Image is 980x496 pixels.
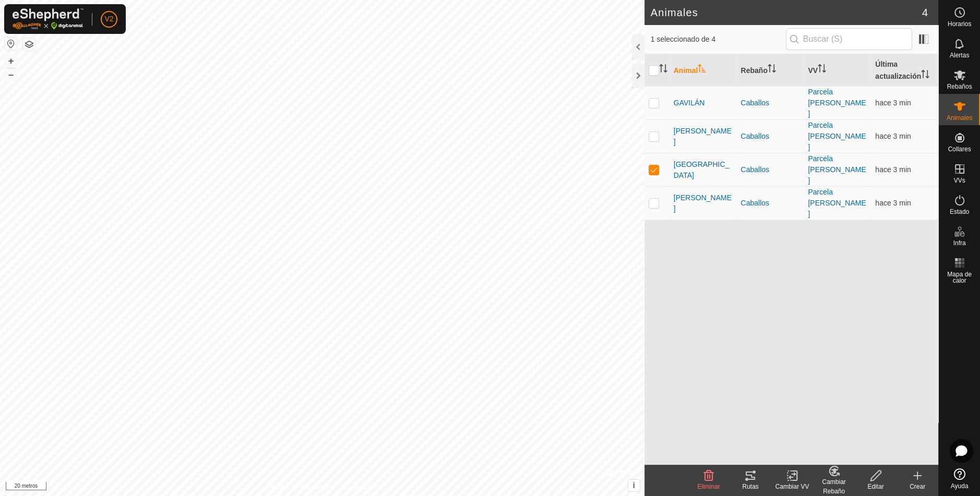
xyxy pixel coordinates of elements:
button: Restablecer mapa [5,38,17,50]
button: Capas del Mapa [23,38,35,51]
font: Última actualización [875,60,921,80]
font: Estado [950,208,969,215]
a: Parcela [PERSON_NAME] [808,154,866,185]
button: + [5,55,17,67]
font: 4 [922,7,928,18]
p-sorticon: Activar para ordenar [768,66,776,74]
img: Logotipo de Gallagher [13,8,83,30]
font: Cambiar Rebaño [822,478,845,495]
font: hace 3 min [875,199,911,207]
font: Rutas [742,483,758,490]
font: Ayuda [951,482,969,490]
a: Política de Privacidad [268,482,328,492]
font: Rebaño [740,66,767,75]
font: Horarios [948,20,971,28]
font: Caballos [740,165,769,174]
font: VV [808,66,818,75]
font: Infra [953,239,965,247]
font: hace 3 min [875,99,911,107]
font: + [8,55,14,66]
a: Parcela [PERSON_NAME] [808,121,866,151]
font: Animales [947,114,972,122]
span: 17 de agosto de 2025, 20:15 [875,132,911,140]
a: Contáctanos [341,482,376,492]
font: [PERSON_NAME] [674,127,732,146]
font: hace 3 min [875,165,911,174]
font: hace 3 min [875,132,911,140]
font: [PERSON_NAME] [674,193,732,213]
font: Crear [910,483,925,490]
a: Ayuda [939,464,980,493]
font: VVs [953,177,965,184]
button: – [5,68,17,81]
span: 17 de agosto de 2025, 20:15 [875,99,911,107]
p-sorticon: Activar para ordenar [698,66,706,74]
font: GAVILÁN [674,99,705,107]
font: Animales [651,7,698,18]
span: 17 de agosto de 2025, 20:15 [875,165,911,174]
font: Alertas [950,52,969,59]
font: Caballos [740,99,769,107]
font: Collares [948,146,971,153]
font: Caballos [740,132,769,140]
font: Animal [674,66,698,75]
button: i [628,480,640,491]
font: Contáctanos [341,483,376,491]
font: Editar [867,483,883,490]
font: V2 [104,15,113,23]
a: Parcela [PERSON_NAME] [808,188,866,218]
p-sorticon: Activar para ordenar [818,66,826,74]
font: Eliminar [697,483,720,490]
font: 1 seleccionado de 4 [651,35,716,43]
font: Cambiar VV [775,483,809,490]
p-sorticon: Activar para ordenar [659,66,667,74]
font: Política de Privacidad [268,483,328,491]
font: i [632,481,635,490]
span: 17 de agosto de 2025, 20:15 [875,199,911,207]
font: Caballos [740,199,769,207]
a: Parcela [PERSON_NAME] [808,88,866,118]
font: [GEOGRAPHIC_DATA] [674,160,730,179]
p-sorticon: Activar para ordenar [921,71,929,80]
font: – [8,69,14,80]
font: Mapa de calor [947,271,972,284]
input: Buscar (S) [786,28,912,50]
font: Rebaños [947,83,972,90]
